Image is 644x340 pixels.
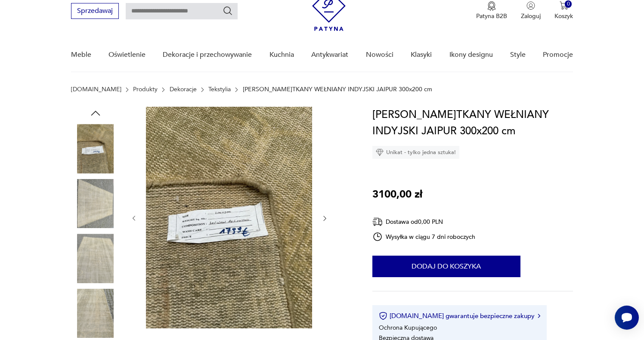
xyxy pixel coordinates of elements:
[133,86,158,93] a: Produkty
[208,86,231,93] a: Tekstylia
[526,1,535,10] img: Ikonka użytkownika
[311,38,348,71] a: Antykwariat
[372,186,422,203] p: 3100,00 zł
[476,12,507,20] p: Patyna B2B
[510,38,526,71] a: Style
[379,324,437,332] li: Ochrona Kupującego
[71,289,120,338] img: Zdjęcie produktu DYWAN R.TKANY WEŁNIANY INDYJSKI JAIPUR 300x200 cm
[243,86,432,93] p: [PERSON_NAME]TKANY WEŁNIANY INDYJSKI JAIPUR 300x200 cm
[487,1,496,11] img: Ikona medalu
[411,38,432,71] a: Klasyki
[372,256,520,277] button: Dodaj do koszyka
[379,312,540,320] button: [DOMAIN_NAME] gwarantuje bezpieczne zakupy
[372,107,573,139] h1: [PERSON_NAME]TKANY WEŁNIANY INDYJSKI JAIPUR 300x200 cm
[449,38,493,71] a: Ikony designu
[372,146,459,159] div: Unikat - tylko jedna sztuka!
[538,314,540,318] img: Ikona strzałki w prawo
[366,38,393,71] a: Nowości
[372,216,476,227] div: Dostawa od 0,00 PLN
[146,107,312,328] img: Zdjęcie produktu DYWAN R.TKANY WEŁNIANY INDYJSKI JAIPUR 300x200 cm
[521,1,541,20] button: Zaloguj
[372,216,383,227] img: Ikona dostawy
[521,12,541,20] p: Zaloguj
[71,86,121,93] a: [DOMAIN_NAME]
[71,179,120,228] img: Zdjęcie produktu DYWAN R.TKANY WEŁNIANY INDYJSKI JAIPUR 300x200 cm
[554,12,573,20] p: Koszyk
[170,86,197,93] a: Dekoracje
[269,38,294,71] a: Kuchnia
[543,38,573,71] a: Promocje
[71,38,91,71] a: Meble
[71,3,119,19] button: Sprzedawaj
[71,234,120,283] img: Zdjęcie produktu DYWAN R.TKANY WEŁNIANY INDYJSKI JAIPUR 300x200 cm
[223,6,233,16] button: Szukaj
[476,1,507,20] button: Patyna B2B
[476,1,507,20] a: Ikona medaluPatyna B2B
[163,38,252,71] a: Dekoracje i przechowywanie
[71,9,119,15] a: Sprzedawaj
[565,0,572,8] div: 0
[71,124,120,173] img: Zdjęcie produktu DYWAN R.TKANY WEŁNIANY INDYJSKI JAIPUR 300x200 cm
[560,1,568,10] img: Ikona koszyka
[379,312,387,320] img: Ikona certyfikatu
[376,148,384,156] img: Ikona diamentu
[372,232,476,242] div: Wysyłka w ciągu 7 dni roboczych
[554,1,573,20] button: 0Koszyk
[108,38,146,71] a: Oświetlenie
[615,306,639,330] iframe: Smartsupp widget button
